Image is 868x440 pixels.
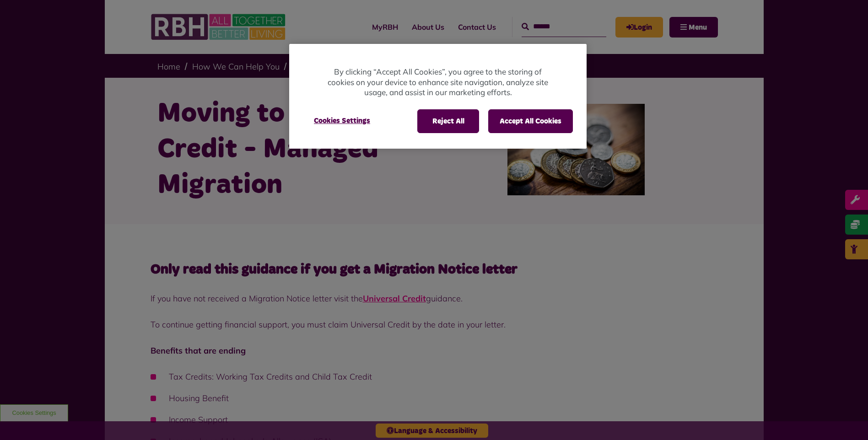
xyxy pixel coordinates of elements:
[417,109,479,133] button: Reject All
[303,109,381,132] button: Cookies Settings
[289,44,587,149] div: Privacy
[289,44,587,149] div: Cookie banner
[488,109,573,133] button: Accept All Cookies
[326,67,550,98] p: By clicking “Accept All Cookies”, you agree to the storing of cookies on your device to enhance s...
